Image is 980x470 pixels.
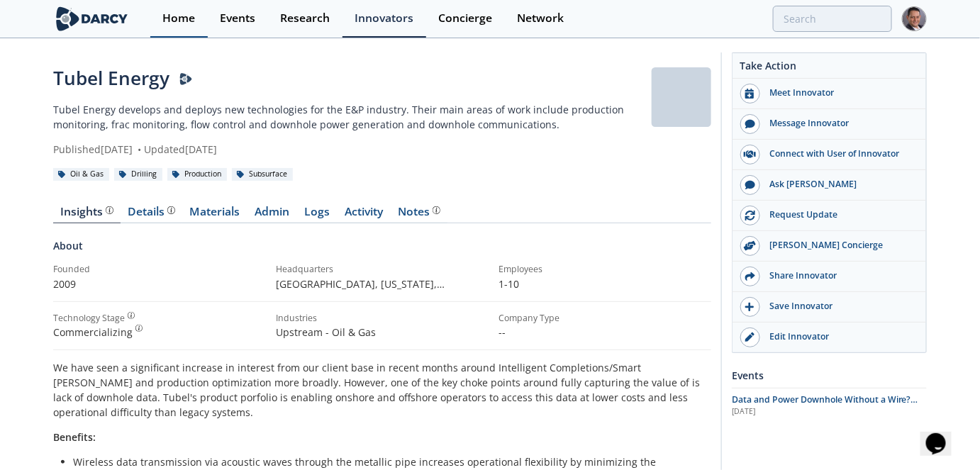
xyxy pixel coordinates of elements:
[121,206,182,223] a: Details
[732,406,927,418] div: [DATE]
[499,276,711,291] p: 1-10
[135,325,143,332] img: information.svg
[773,6,892,32] input: Advanced Search
[920,413,966,456] iframe: chat widget
[438,13,492,24] div: Concierge
[53,430,96,444] strong: Benefits:
[53,312,125,325] div: Technology Stage
[220,13,255,24] div: Events
[167,168,227,181] div: Production
[53,168,109,181] div: Oil & Gas
[53,360,711,420] p: We have seen a significant increase in interest from our client base in recent months around Inte...
[276,276,489,291] p: [GEOGRAPHIC_DATA], [US_STATE] , [GEOGRAPHIC_DATA]
[53,142,652,157] div: Published [DATE] Updated [DATE]
[247,206,297,223] a: Admin
[760,239,919,252] div: [PERSON_NAME] Concierge
[760,300,919,313] div: Save Innovator
[53,263,266,276] div: Founded
[276,312,489,325] div: Industries
[499,312,711,325] div: Company Type
[732,363,927,388] div: Events
[760,117,919,130] div: Message Innovator
[338,206,391,223] a: Activity
[232,168,293,181] div: Subsurface
[276,325,376,339] span: Upstream - Oil & Gas
[128,312,135,320] img: information.svg
[733,323,926,352] a: Edit Innovator
[733,58,926,79] div: Take Action
[499,263,711,276] div: Employees
[760,86,919,99] div: Meet Innovator
[182,206,247,223] a: Materials
[53,238,711,263] div: About
[135,142,144,156] span: •
[297,206,338,223] a: Logs
[391,206,447,223] a: Notes
[53,206,121,223] a: Insights
[179,73,192,86] img: Darcy Presenter
[162,13,195,24] div: Home
[760,208,919,221] div: Request Update
[53,65,652,92] div: Tubel Energy
[53,276,266,291] p: 2009
[517,13,564,24] div: Network
[902,6,927,31] img: Profile
[114,168,162,181] div: Drilling
[760,178,919,191] div: Ask [PERSON_NAME]
[167,206,175,214] img: information.svg
[760,269,919,282] div: Share Innovator
[128,206,175,218] div: Details
[53,325,266,340] div: Commercializing
[760,330,919,343] div: Edit Innovator
[499,325,711,340] p: --
[53,102,652,132] p: Tubel Energy develops and deploys new technologies for the E&P industry. Their main areas of work...
[106,206,113,214] img: information.svg
[732,393,927,418] a: Data and Power Downhole Without a Wire? Now That’s Intelligent! [DATE]
[760,147,919,160] div: Connect with User of Innovator
[433,206,440,214] img: information.svg
[276,263,489,276] div: Headquarters
[355,13,413,24] div: Innovators
[733,292,926,323] button: Save Innovator
[732,393,918,418] span: Data and Power Downhole Without a Wire? Now That’s Intelligent!
[399,206,440,218] div: Notes
[280,13,330,24] div: Research
[61,206,113,218] div: Insights
[53,6,130,31] img: logo-wide.svg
